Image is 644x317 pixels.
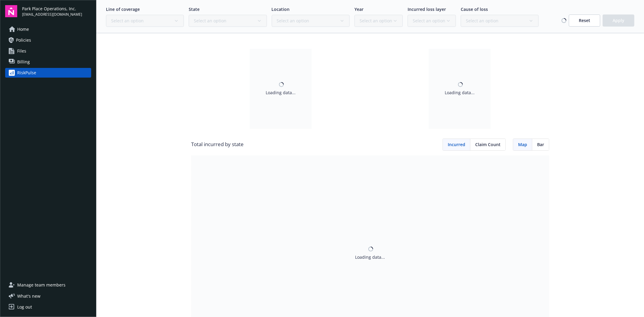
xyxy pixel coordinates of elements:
[445,89,475,96] span: Loading data...
[569,14,600,27] button: Reset
[537,141,544,148] span: Bar
[354,6,403,12] p: Year
[17,302,32,312] div: Log out
[448,141,465,148] span: Incurred
[16,35,31,45] span: Policies
[266,89,296,96] span: Loading data...
[22,5,91,17] button: Park Place Operations, Inc.[EMAIL_ADDRESS][DOMAIN_NAME]
[518,141,527,148] span: Map
[5,5,17,17] img: navigator-logo.svg
[475,141,501,148] span: Claim Count
[5,46,91,56] a: Files
[603,14,634,27] button: Apply
[22,5,82,12] span: Park Place Operations, Inc.
[17,280,66,290] span: Manage team members
[408,6,456,12] p: Incurred loss layer
[5,35,91,45] a: Policies
[17,68,36,78] div: RiskPulse
[17,24,29,34] span: Home
[5,280,91,290] a: Manage team members
[17,293,40,299] span: What ' s new
[5,68,91,78] a: RiskPulse
[191,140,244,148] p: Total incurred by state
[17,57,30,67] span: Billing
[22,12,82,17] span: [EMAIL_ADDRESS][DOMAIN_NAME]
[355,254,385,260] span: Loading data...
[461,6,539,12] p: Cause of loss
[5,57,91,67] a: Billing
[189,6,267,12] p: State
[106,6,184,12] p: Line of coverage
[5,24,91,34] a: Home
[272,6,350,12] p: Location
[17,46,26,56] span: Files
[5,293,50,299] button: What's new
